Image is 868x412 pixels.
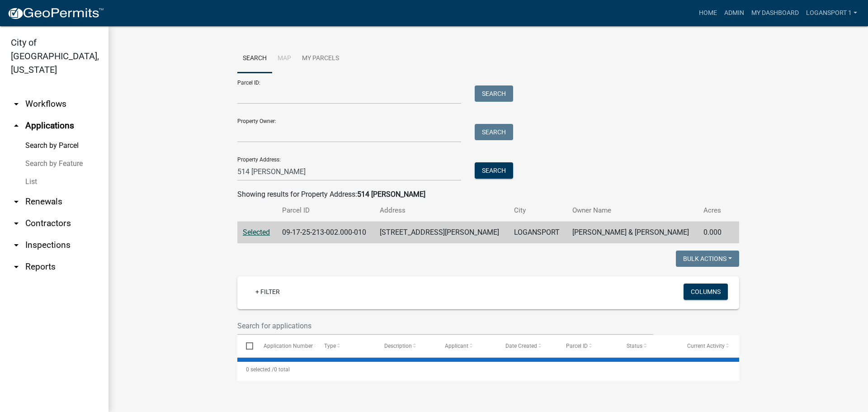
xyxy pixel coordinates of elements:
th: Address [374,200,509,221]
th: Parcel ID [277,200,374,221]
span: Description [384,343,412,349]
i: arrow_drop_down [11,218,22,229]
div: Showing results for Property Address: [237,189,739,200]
a: Home [695,5,721,22]
i: arrow_drop_down [11,99,22,109]
span: 0 selected / [246,366,274,373]
datatable-header-cell: Type [315,335,376,357]
button: Search [475,85,513,102]
a: My Dashboard [748,5,802,22]
a: + Filter [248,284,287,300]
button: Search [475,124,513,140]
span: Current Activity [687,343,725,349]
span: Status [627,343,642,349]
datatable-header-cell: Parcel ID [557,335,618,357]
a: Search [237,44,272,73]
a: Logansport 1 [802,5,861,22]
span: Type [324,343,336,349]
a: My Parcels [297,44,344,73]
button: Search [475,162,513,179]
span: Parcel ID [566,343,588,349]
th: Acres [698,200,728,221]
i: arrow_drop_down [11,240,22,251]
datatable-header-cell: Applicant [436,335,497,357]
datatable-header-cell: Date Created [497,335,557,357]
button: Columns [684,284,728,300]
i: arrow_drop_up [11,120,22,131]
th: City [509,200,567,221]
span: Applicant [445,343,468,349]
datatable-header-cell: Application Number [255,335,315,357]
input: Search for applications [237,317,653,335]
datatable-header-cell: Current Activity [679,335,739,357]
div: 0 total [237,358,739,381]
td: 0.000 [698,222,728,244]
a: Admin [721,5,748,22]
td: [STREET_ADDRESS][PERSON_NAME] [374,222,509,244]
a: Selected [243,228,270,237]
i: arrow_drop_down [11,261,22,272]
th: Owner Name [567,200,698,221]
td: LOGANSPORT [509,222,567,244]
button: Bulk Actions [676,251,739,267]
datatable-header-cell: Select [237,335,255,357]
span: Date Created [505,343,537,349]
datatable-header-cell: Status [618,335,679,357]
td: [PERSON_NAME] & [PERSON_NAME] [567,222,698,244]
strong: 514 [PERSON_NAME] [357,190,425,199]
span: Application Number [264,343,313,349]
td: 09-17-25-213-002.000-010 [277,222,374,244]
datatable-header-cell: Description [376,335,436,357]
i: arrow_drop_down [11,196,22,207]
